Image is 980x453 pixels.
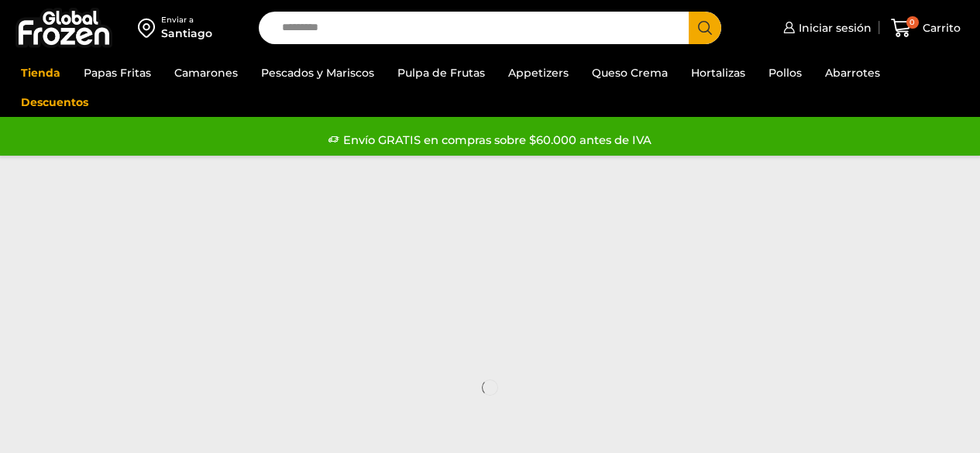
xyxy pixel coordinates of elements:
a: Camarones [167,58,246,88]
a: Abarrotes [817,58,888,88]
img: address-field-icon.svg [138,15,161,41]
a: Iniciar sesión [779,12,872,43]
button: Search button [689,12,721,44]
a: Appetizers [500,58,576,88]
a: Tienda [13,58,68,88]
div: Santiago [161,26,212,41]
a: Hortalizas [683,58,753,88]
div: Enviar a [161,15,212,26]
a: Pollos [761,58,810,88]
a: 0 Carrito [887,10,965,46]
a: Pescados y Mariscos [253,58,382,88]
a: Queso Crema [584,58,676,88]
a: Descuentos [13,88,96,117]
a: Papas Fritas [76,58,159,88]
span: 0 [906,16,919,29]
a: Pulpa de Frutas [390,58,493,88]
span: Carrito [919,20,961,36]
span: Iniciar sesión [795,20,872,36]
